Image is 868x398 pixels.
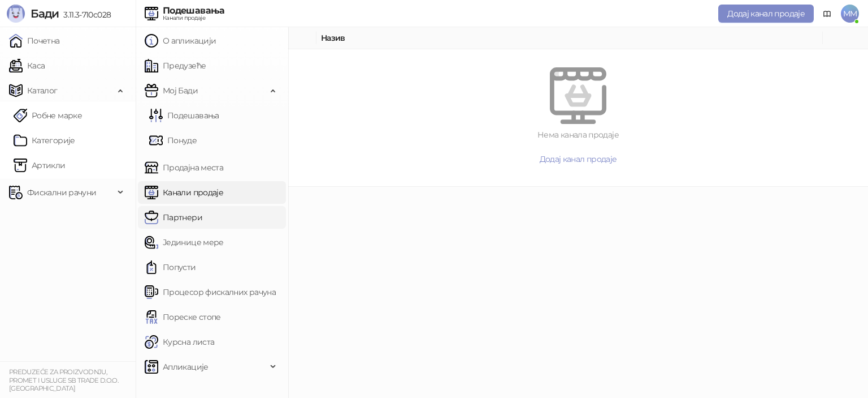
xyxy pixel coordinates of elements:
a: Продајна места [145,156,223,179]
a: Пореске стопе [145,306,221,328]
a: Предузеће [145,54,206,77]
img: Logo [7,5,25,23]
span: Мој Бади [163,79,198,102]
span: Бади [31,7,59,20]
a: Партнери [145,206,202,229]
a: Канали продаје [145,181,223,204]
a: Јединице мере [145,231,224,254]
span: Апликације [163,356,209,378]
a: Почетна [9,29,60,52]
span: Додај канал продаје [727,8,805,19]
a: О апликацији [145,29,216,52]
button: Додај канал продаје [311,150,845,168]
a: Процесор фискалних рачуна [145,281,276,303]
div: Канали продаје [163,15,225,21]
div: Подешавања [163,6,225,15]
a: ArtikliАртикли [14,154,66,177]
a: Попусти [145,256,196,279]
div: Нема канала продаје [311,129,845,141]
span: Каталог [27,79,58,102]
span: MM [841,5,859,23]
a: Курсна листа [145,331,214,353]
small: PREDUZEĆE ZA PROIZVODNJU, PROMET I USLUGE SB TRADE D.O.O. [GEOGRAPHIC_DATA] [9,368,118,392]
a: Документација [818,5,836,23]
a: Понуде [149,129,197,152]
a: Подешавања [149,104,219,127]
span: Фискални рачуни [27,181,96,204]
a: Каса [9,54,45,77]
span: Додај канал продаје [540,154,617,164]
span: 3.11.3-710c028 [59,10,111,20]
button: Додај канал продаје [718,5,814,23]
a: Робне марке [14,104,82,127]
th: Назив [316,27,823,49]
a: Категорије [14,129,75,152]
